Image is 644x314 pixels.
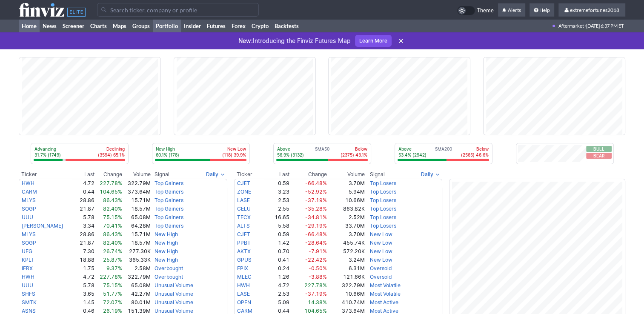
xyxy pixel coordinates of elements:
[72,179,95,188] td: 4.72
[276,146,368,159] div: SMA50
[22,291,35,297] a: SHFS
[264,273,289,281] td: 1.26
[123,298,151,307] td: 80.01M
[419,170,442,179] button: Signals interval
[421,170,433,179] span: Daily
[123,213,151,222] td: 65.08M
[87,20,110,32] a: Charts
[22,223,63,229] a: [PERSON_NAME]
[277,152,304,158] p: 56.9% (3132)
[206,170,218,179] span: Daily
[264,222,289,230] td: 5.58
[237,248,251,254] a: AKTX
[155,274,183,280] a: Overbought
[19,170,72,179] th: Ticker
[181,20,204,32] a: Insider
[370,206,396,212] a: Top Losers
[98,152,125,158] p: (3594) 65.1%
[22,180,34,186] a: HWH
[95,170,123,179] th: Change
[398,152,426,158] p: 53.4% (2942)
[305,206,327,212] span: -35.28%
[22,188,37,195] a: CARM
[155,299,193,305] a: Unusual Volume
[103,248,122,254] span: 26.74%
[155,223,183,229] a: Top Gainers
[123,179,151,188] td: 322.79M
[72,298,95,307] td: 1.45
[290,170,327,179] th: Change
[370,171,385,178] span: Signal
[558,20,586,32] span: Aftermarket ·
[264,196,289,205] td: 2.53
[22,299,37,305] a: SMTK
[237,188,251,195] a: ZONE
[123,170,151,179] th: Volume
[123,256,151,264] td: 365.33K
[155,240,178,246] a: New High
[237,197,250,203] a: LASE
[123,281,151,290] td: 65.08M
[155,214,183,220] a: Top Gainers
[100,274,122,280] span: 227.78%
[123,196,151,205] td: 15.71M
[100,188,122,195] span: 104.65%
[558,3,625,17] a: extremefortunes2018
[327,188,366,196] td: 5.94M
[370,223,396,229] a: Top Losers
[155,180,183,186] a: Top Gainers
[22,265,33,271] a: IFRX
[370,197,396,203] a: Top Losers
[327,170,366,179] th: Volume
[327,256,366,264] td: 3.24M
[327,222,366,230] td: 33.70M
[153,20,181,32] a: Portfolio
[60,20,87,32] a: Screener
[22,274,34,280] a: HWH
[103,214,122,220] span: 75.15%
[123,239,151,247] td: 18.57M
[103,197,122,203] span: 86.43%
[229,20,249,32] a: Forex
[238,37,253,44] span: New:
[370,308,398,314] a: Most Active
[237,257,252,263] a: GPUS
[237,291,250,297] a: LASE
[570,7,619,13] span: extremefortunes2018
[264,239,289,247] td: 1.42
[22,240,36,246] a: SOGP
[327,179,366,188] td: 3.70M
[72,290,95,298] td: 3.65
[461,146,489,152] p: Below
[370,265,392,271] a: Oversold
[103,299,122,305] span: 72.07%
[370,188,396,195] a: Top Losers
[155,265,183,271] a: Overbought
[22,257,34,263] a: KPLT
[370,214,396,220] a: Top Losers
[305,223,327,229] span: -29.19%
[237,240,251,246] a: PPBT
[103,257,122,263] span: 25.87%
[370,231,392,237] a: New Low
[34,152,61,158] p: 31.7% (1749)
[100,180,122,186] span: 227.78%
[155,197,183,203] a: Top Gainers
[103,240,122,246] span: 82.40%
[72,264,95,273] td: 1.75
[156,146,179,152] p: New High
[264,170,289,179] th: Last
[237,274,252,280] a: MLEC
[264,205,289,213] td: 2.55
[72,188,95,196] td: 0.44
[264,213,289,222] td: 16.65
[123,273,151,281] td: 322.79M
[309,265,327,271] span: -0.50%
[327,281,366,290] td: 322.79M
[97,3,259,17] input: Search
[22,282,33,288] a: UUU
[370,274,392,280] a: Oversold
[370,291,401,297] a: Most Volatile
[264,290,289,298] td: 2.53
[72,230,95,239] td: 28.86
